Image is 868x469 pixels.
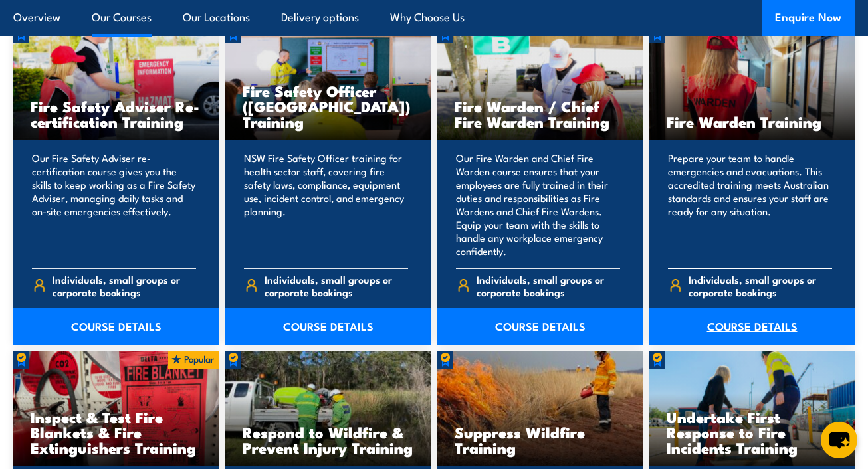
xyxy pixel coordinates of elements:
p: Our Fire Safety Adviser re-certification course gives you the skills to keep working as a Fire Sa... [32,151,196,258]
h3: Fire Warden Training [667,114,837,129]
h3: Fire Safety Adviser Re-certification Training [31,98,201,129]
a: COURSE DETAILS [225,308,431,345]
span: Individuals, small groups or corporate bookings [689,273,833,298]
span: Individuals, small groups or corporate bookings [53,273,197,298]
span: Individuals, small groups or corporate bookings [477,273,621,298]
h3: Suppress Wildfire Training [455,424,625,455]
h3: Respond to Wildfire & Prevent Injury Training [243,424,413,455]
h3: Undertake First Response to Fire Incidents Training [667,409,837,455]
h3: Inspect & Test Fire Blankets & Fire Extinguishers Training [31,409,201,455]
a: COURSE DETAILS [13,308,219,345]
span: Individuals, small groups or corporate bookings [265,273,409,298]
a: COURSE DETAILS [437,308,643,345]
h3: Fire Warden / Chief Fire Warden Training [455,98,625,129]
p: NSW Fire Safety Officer training for health sector staff, covering fire safety laws, compliance, ... [244,151,408,258]
button: chat-button [821,422,857,458]
p: Prepare your team to handle emergencies and evacuations. This accredited training meets Australia... [668,151,832,258]
a: COURSE DETAILS [649,308,855,345]
h3: Fire Safety Officer ([GEOGRAPHIC_DATA]) Training [243,83,413,129]
p: Our Fire Warden and Chief Fire Warden course ensures that your employees are fully trained in the... [456,151,620,258]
